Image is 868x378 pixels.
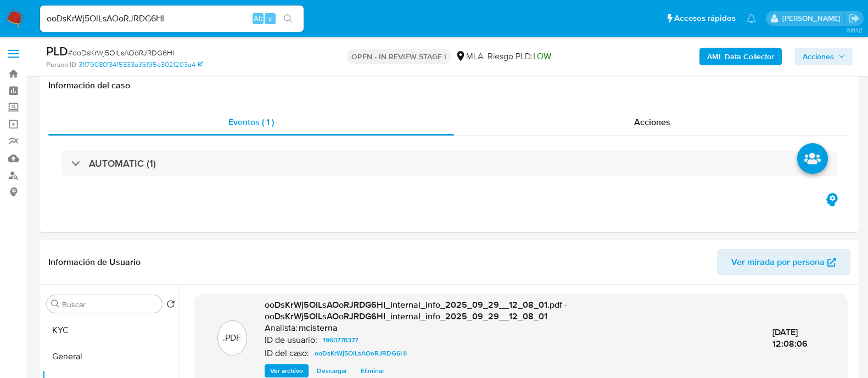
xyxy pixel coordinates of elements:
span: s [268,13,272,24]
b: Person ID [46,60,76,70]
h1: Información del caso [48,80,850,91]
span: [DATE] 12:08:06 [772,326,808,351]
h1: Información de Usuario [48,257,141,268]
span: Alt [254,13,262,24]
span: Eliminar [361,365,384,376]
a: Salir [848,13,860,24]
button: KYC [42,317,180,343]
button: Volver al orden por defecto [166,300,175,312]
input: Buscar [62,300,158,309]
button: AML Data Collector [699,48,782,65]
span: Acciones [634,116,670,128]
a: Notificaciones [747,14,756,23]
button: Buscar [51,300,60,308]
span: Ver archivo [270,365,303,376]
a: 31f79080f3415833a36f95e302f203a4 [79,60,203,70]
button: Ver archivo [265,364,309,377]
h3: AUTOMATIC (1) [89,157,156,170]
a: ooDsKrWj5OlLsAOoRJRDG6HI [310,347,411,360]
button: Acciones [795,48,853,65]
span: # ooDsKrWj5OlLsAOoRJRDG6HI [68,47,174,58]
button: Ver mirada por persona [717,249,850,275]
span: Acciones [803,48,834,65]
span: ooDsKrWj5OlLsAOoRJRDG6HI [315,347,407,360]
span: LOW [533,50,551,63]
button: General [42,343,180,370]
p: Analista: [265,323,298,334]
span: 1960778377 [323,334,358,347]
span: Accesos rápidos [674,13,736,24]
p: ID del caso: [265,348,309,359]
div: MLA [455,50,483,63]
p: .PDF [223,332,241,344]
b: PLD [46,42,68,60]
span: Eventos ( 1 ) [228,116,274,128]
button: Eliminar [355,364,390,377]
input: Buscar usuario o caso... [40,12,304,26]
span: Ver mirada por persona [731,249,825,275]
div: AUTOMATIC (1) [61,151,837,176]
h6: mcisterna [299,323,338,334]
button: search-icon [277,11,299,26]
span: Riesgo PLD: [488,50,551,63]
a: 1960778377 [318,334,362,347]
span: ooDsKrWj5OlLsAOoRJRDG6HI_internal_info_2025_09_29__12_08_01.pdf - ooDsKrWj5OlLsAOoRJRDG6HI_intern... [265,298,567,323]
button: Descargar [311,364,352,377]
span: Descargar [317,365,347,376]
p: ID de usuario: [265,335,317,346]
b: AML Data Collector [707,48,774,65]
p: OPEN - IN REVIEW STAGE I [347,49,451,64]
p: milagros.cisterna@mercadolibre.com [782,13,844,24]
